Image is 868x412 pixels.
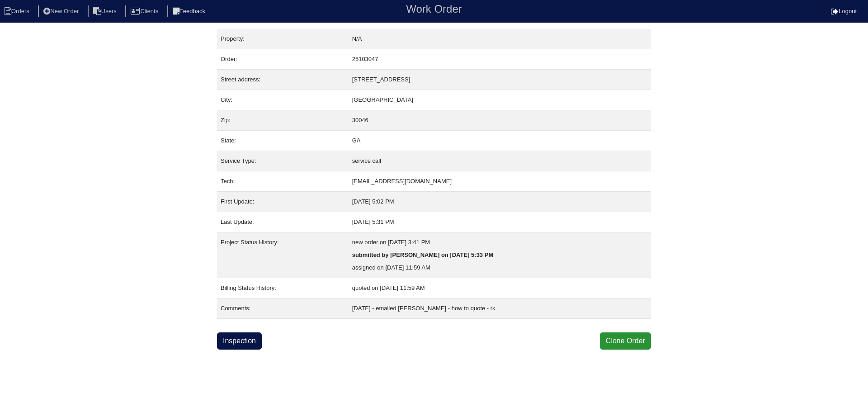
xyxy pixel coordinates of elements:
[217,332,262,350] a: Inspection
[217,90,349,110] td: City:
[349,212,651,232] td: [DATE] 5:31 PM
[217,110,349,131] td: Zip:
[352,249,647,261] div: submitted by [PERSON_NAME] on [DATE] 5:33 PM
[349,131,651,151] td: GA
[217,192,349,212] td: First Update:
[167,5,212,18] li: Feedback
[349,90,651,110] td: [GEOGRAPHIC_DATA]
[125,5,165,18] li: Clients
[831,8,857,14] a: Logout
[217,70,349,90] td: Street address:
[217,212,349,232] td: Last Update:
[217,131,349,151] td: State:
[217,151,349,171] td: Service Type:
[88,8,124,14] a: Users
[349,298,651,319] td: [DATE] - emailed [PERSON_NAME] - how to quote - rk
[38,5,86,18] li: New Order
[217,232,349,278] td: Project Status History:
[352,236,647,249] div: new order on [DATE] 3:41 PM
[217,278,349,298] td: Billing Status History:
[352,261,647,274] div: assigned on [DATE] 11:59 AM
[349,171,651,192] td: [EMAIL_ADDRESS][DOMAIN_NAME]
[349,49,651,70] td: 25103047
[88,5,124,18] li: Users
[38,8,86,14] a: New Order
[349,70,651,90] td: [STREET_ADDRESS]
[217,171,349,192] td: Tech:
[349,192,651,212] td: [DATE] 5:02 PM
[352,282,647,294] div: quoted on [DATE] 11:59 AM
[349,110,651,131] td: 30046
[600,332,651,350] button: Clone Order
[349,151,651,171] td: service call
[217,298,349,319] td: Comments:
[217,29,349,49] td: Property:
[125,8,165,14] a: Clients
[349,29,651,49] td: N/A
[217,49,349,70] td: Order:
